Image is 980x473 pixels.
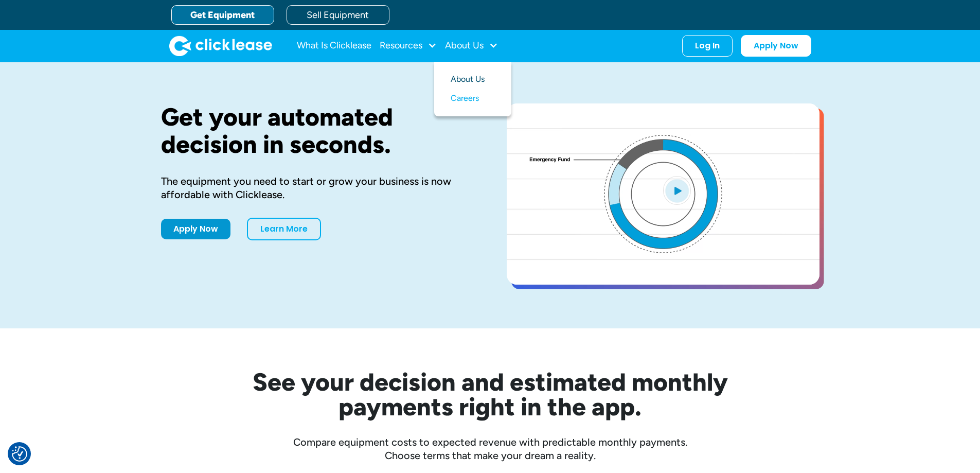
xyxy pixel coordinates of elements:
[247,218,321,240] a: Learn More
[695,41,720,51] div: Log In
[202,370,778,419] h2: See your decision and estimated monthly payments right in the app.
[287,5,389,25] a: Sell Equipment
[451,70,495,89] a: About Us
[451,89,495,108] a: Careers
[171,5,274,25] a: Get Equipment
[12,446,27,462] button: Consent Preferences
[161,219,230,239] a: Apply Now
[169,36,272,56] a: home
[507,103,819,285] a: open lightbox
[169,36,272,56] img: Clicklease logo
[161,435,819,462] div: Compare equipment costs to expected revenue with predictable monthly payments. Choose terms that ...
[161,174,474,201] div: The equipment you need to start or grow your business is now affordable with Clicklease.
[297,36,371,56] a: What Is Clicklease
[434,62,511,116] nav: About Us
[380,36,437,56] div: Resources
[663,176,691,205] img: Blue play button logo on a light blue circular background
[741,35,811,57] a: Apply Now
[445,36,498,56] div: About Us
[161,103,474,158] h1: Get your automated decision in seconds.
[12,446,27,462] img: Revisit consent button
